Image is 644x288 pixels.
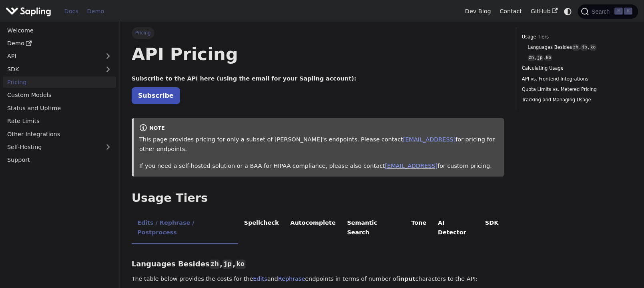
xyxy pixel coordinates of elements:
h3: Languages Besides , , [132,260,504,269]
nav: Breadcrumbs [132,27,504,38]
kbd: ⌘ [615,8,623,15]
li: Spellcheck [238,213,285,244]
code: jp [581,44,588,51]
li: AI Detector [432,213,479,244]
button: Search (Command+K) [578,4,638,19]
a: Rephrase [278,276,305,282]
code: jp [223,260,233,269]
a: Other Integrations [3,128,116,140]
a: Tracking and Managing Usage [522,96,630,104]
a: Usage Tiers [522,33,630,41]
li: Edits / Rephrase / Postprocess [132,213,239,244]
button: Switch between dark and light mode (currently system mode) [562,6,574,17]
li: SDK [479,213,504,244]
a: Languages Besideszh,jp,ko [528,44,627,51]
a: [EMAIL_ADDRESS] [385,163,437,169]
a: Pricing [3,77,116,88]
h1: API Pricing [132,43,504,65]
a: Sapling.ai [6,6,54,17]
a: Support [3,154,116,166]
a: zh,jp,ko [528,54,627,62]
a: Edits [253,276,267,282]
a: Rate Limits [3,115,116,127]
a: Custom Models [3,89,116,101]
code: zh [528,54,535,61]
code: ko [590,44,597,51]
a: Contact [496,5,527,18]
span: Search [589,8,615,15]
a: Calculating Usage [522,64,630,72]
strong: input [398,276,415,282]
a: Dev Blog [461,5,495,18]
code: ko [545,54,552,61]
div: note [139,124,499,133]
a: SDK [3,63,100,75]
strong: Subscribe to the API here (using the email for your Sapling account): [132,75,357,82]
code: jp [536,54,544,61]
a: GitHub [526,5,562,18]
a: Docs [60,5,83,18]
code: zh [572,44,580,51]
button: Expand sidebar category 'API' [100,50,116,62]
a: Quota Limits vs. Metered Pricing [522,86,630,93]
img: Sapling.ai [6,6,51,17]
p: This page provides pricing for only a subset of [PERSON_NAME]'s endpoints. Please contact for pri... [139,135,499,154]
a: API vs. Frontend Integrations [522,75,630,83]
code: ko [235,260,245,269]
h2: Usage Tiers [132,191,504,205]
a: Welcome [3,24,116,36]
p: The table below provides the costs for the and endpoints in terms of number of characters to the ... [132,274,504,284]
kbd: K [624,8,632,15]
li: Semantic Search [341,213,405,244]
a: Status and Uptime [3,102,116,114]
li: Autocomplete [285,213,341,244]
a: API [3,50,100,62]
a: Subscribe [132,87,180,104]
a: Demo [3,38,116,49]
a: Self-Hosting [3,141,116,153]
p: If you need a self-hosted solution or a BAA for HIPAA compliance, please also contact for custom ... [139,161,499,171]
li: Tone [405,213,432,244]
a: Demo [83,5,108,18]
code: zh [210,260,220,269]
a: [EMAIL_ADDRESS] [403,136,455,143]
button: Expand sidebar category 'SDK' [100,63,116,75]
span: Pricing [132,27,154,38]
